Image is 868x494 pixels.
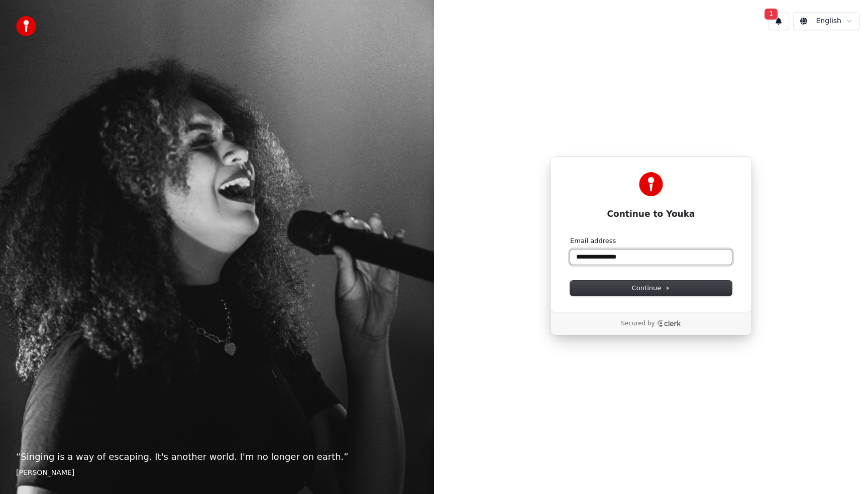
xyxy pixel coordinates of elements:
[570,236,616,245] label: Email address
[657,320,681,327] a: Clerk logo
[16,450,418,464] p: “ Singing is a way of escaping. It's another world. I'm no longer on earth. ”
[16,16,36,36] img: youka
[570,281,732,296] button: Continue
[632,284,670,293] span: Continue
[639,172,663,196] img: Youka
[621,320,655,328] p: Secured by
[765,9,778,20] span: 1
[570,208,732,220] h1: Continue to Youka
[768,12,789,30] button: 1
[16,468,418,478] footer: [PERSON_NAME]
